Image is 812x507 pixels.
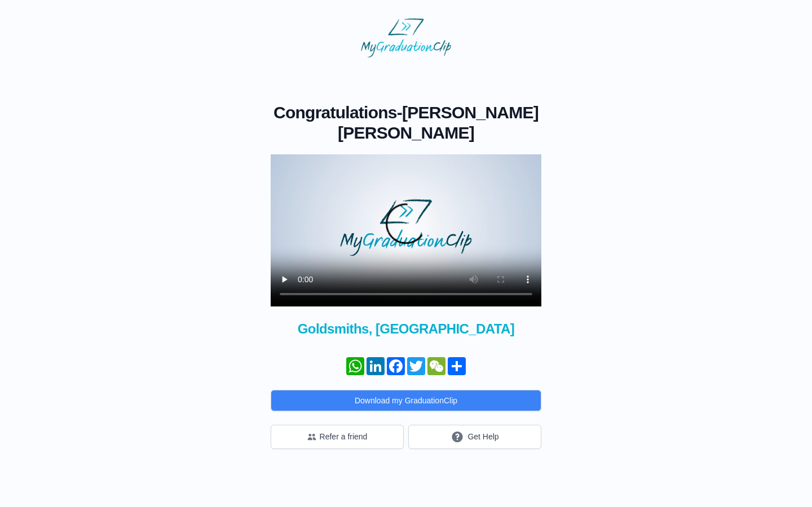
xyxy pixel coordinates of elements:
[406,357,426,375] a: Twitter
[365,357,386,375] a: LinkedIn
[408,425,541,449] button: Get Help
[338,103,539,142] span: [PERSON_NAME] [PERSON_NAME]
[345,357,365,375] a: WhatsApp
[447,357,467,375] a: Partager
[271,103,541,143] h1: -
[273,103,397,122] span: Congratulations
[271,425,404,449] button: Refer a friend
[271,320,541,338] span: Goldsmiths, [GEOGRAPHIC_DATA]
[426,357,447,375] a: WeChat
[386,357,406,375] a: Facebook
[361,18,451,57] img: MyGraduationClip
[271,390,541,411] button: Download my GraduationClip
